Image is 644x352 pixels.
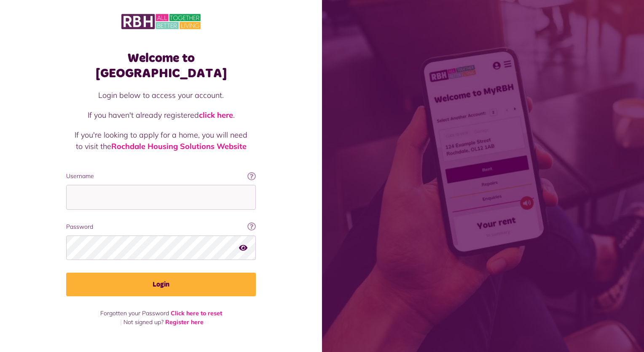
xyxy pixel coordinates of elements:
[121,13,201,30] img: MyRBH
[165,318,204,326] a: Register here
[111,141,247,151] a: Rochdale Housing Solutions Website
[66,51,256,81] h1: Welcome to [GEOGRAPHIC_DATA]
[66,172,256,181] label: Username
[100,309,169,317] span: Forgotten your Password
[75,89,247,101] p: Login below to access your account.
[75,129,247,152] p: If you're looking to apply for a home, you will need to visit the
[75,109,247,121] p: If you haven't already registered .
[171,309,222,317] a: Click here to reset
[66,222,256,231] label: Password
[123,318,164,326] span: Not signed up?
[199,110,233,120] a: click here
[66,273,256,296] button: Login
